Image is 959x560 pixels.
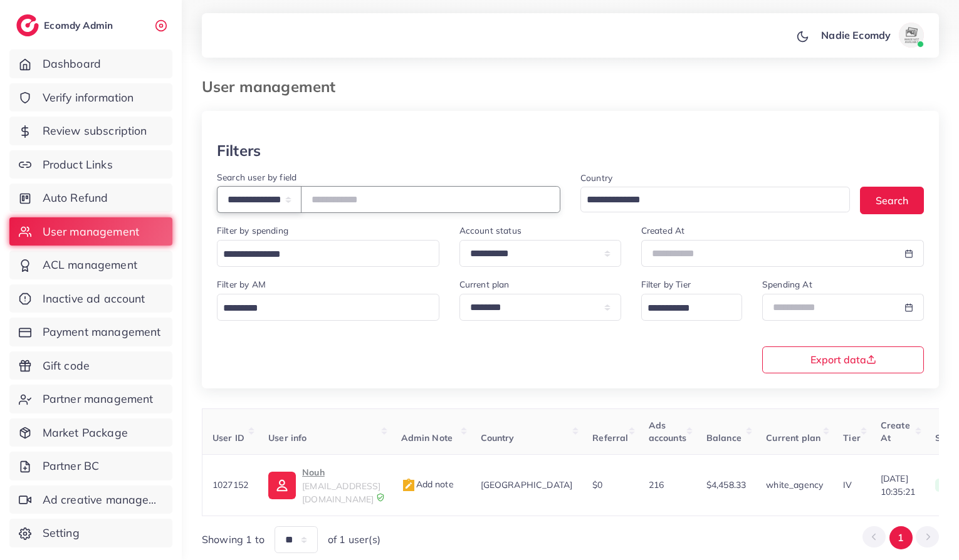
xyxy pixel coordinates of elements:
[9,418,172,447] a: Market Package
[202,532,265,547] span: Showing 1 to
[582,190,834,210] input: Search for option
[9,184,172,212] a: Auto Refund
[810,355,876,365] span: Export data
[401,478,416,493] img: admin_note.cdd0b510.svg
[649,420,686,443] span: Ads accounts
[706,432,742,443] span: Balance
[766,479,823,490] span: white_agency
[706,479,746,490] span: $4,458.33
[328,532,380,547] span: of 1 user(s)
[43,391,154,407] span: Partner management
[9,150,172,179] a: Product Links
[43,157,113,173] span: Product Links
[43,123,147,139] span: Review subscription
[212,432,244,443] span: User ID
[459,224,521,237] label: Account status
[762,278,812,291] label: Spending At
[889,526,913,549] button: Go to page 1
[44,19,116,31] h2: Ecomdy Admin
[592,432,628,443] span: Referral
[268,465,380,506] a: Nouh[EMAIL_ADDRESS][DOMAIN_NAME]
[219,299,423,318] input: Search for option
[9,251,172,279] a: ACL management
[641,224,685,237] label: Created At
[860,187,924,214] button: Search
[268,432,307,443] span: User info
[641,278,691,291] label: Filter by Tier
[219,245,423,264] input: Search for option
[481,479,573,490] span: [GEOGRAPHIC_DATA]
[401,479,454,490] span: Add note
[9,385,172,413] a: Partner management
[862,526,939,549] ul: Pagination
[9,217,172,246] a: User management
[9,83,172,112] a: Verify information
[766,432,820,443] span: Current plan
[580,172,612,184] label: Country
[43,291,145,307] span: Inactive ad account
[43,90,134,106] span: Verify information
[821,28,891,43] p: Nadie Ecomdy
[217,278,266,291] label: Filter by AM
[217,294,439,321] div: Search for option
[376,493,385,502] img: 9CAL8B2pu8EFxCJHYAAAAldEVYdGRhdGU6Y3JlYXRlADIwMjItMTItMDlUMDQ6NTg6MzkrMDA6MDBXSlgLAAAAJXRFWHRkYXR...
[217,171,296,184] label: Search user by field
[43,425,128,441] span: Market Package
[9,351,172,380] a: Gift code
[16,14,116,36] a: logoEcomdy Admin
[217,240,439,267] div: Search for option
[302,465,380,480] p: Nouh
[43,56,101,72] span: Dashboard
[43,492,163,508] span: Ad creative management
[43,324,161,340] span: Payment management
[459,278,510,291] label: Current plan
[814,23,929,48] a: Nadie Ecomdyavatar
[881,420,910,443] span: Create At
[268,472,296,499] img: ic-user-info.36bf1079.svg
[43,257,137,273] span: ACL management
[43,525,80,541] span: Setting
[212,479,248,490] span: 1027152
[762,346,924,373] button: Export data
[843,432,861,443] span: Tier
[302,480,380,504] span: [EMAIL_ADDRESS][DOMAIN_NAME]
[217,142,261,160] h3: Filters
[899,23,924,48] img: avatar
[9,284,172,313] a: Inactive ad account
[43,358,90,374] span: Gift code
[641,294,742,321] div: Search for option
[843,479,852,490] span: IV
[649,479,664,490] span: 216
[9,117,172,145] a: Review subscription
[217,224,288,237] label: Filter by spending
[9,485,172,514] a: Ad creative management
[592,479,602,490] span: $0
[9,452,172,480] a: Partner BC
[202,78,345,96] h3: User management
[9,49,172,78] a: Dashboard
[9,519,172,547] a: Setting
[481,432,515,443] span: Country
[643,299,726,318] input: Search for option
[43,224,139,240] span: User management
[43,458,100,474] span: Partner BC
[16,14,39,36] img: logo
[881,472,915,498] span: [DATE] 10:35:21
[43,190,108,206] span: Auto Refund
[580,187,850,212] div: Search for option
[401,432,453,443] span: Admin Note
[9,318,172,346] a: Payment management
